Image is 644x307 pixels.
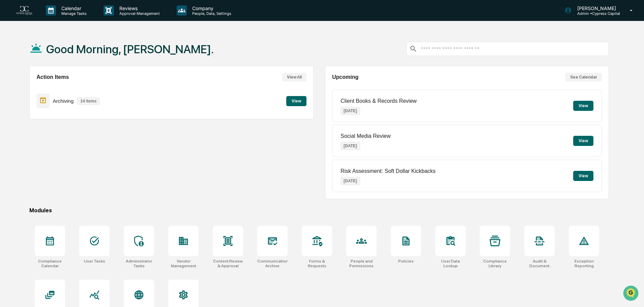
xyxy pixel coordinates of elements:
[4,95,45,107] a: 🔎Data Lookup
[286,96,306,106] button: View
[573,136,593,146] button: View
[124,259,154,268] div: Administrator Tasks
[114,11,163,16] p: Approval Management
[302,259,332,268] div: Forms & Requests
[13,85,43,92] span: Preclearance
[573,101,593,111] button: View
[67,114,82,119] span: Pylon
[7,14,123,25] p: How can we help?
[572,5,620,11] p: [PERSON_NAME]
[7,52,19,64] img: 1746055101610-c473b297-6a78-478c-a979-82029cc54cd1
[46,82,86,94] a: 🗄️Attestations
[29,207,609,214] div: Modules
[7,98,12,104] div: 🔎
[35,259,65,268] div: Compliance Calendar
[572,11,620,16] p: Admin • Cypress Capital
[622,285,641,303] iframe: Open customer support
[341,107,360,115] p: [DATE]
[332,74,358,80] h2: Upcoming
[77,97,100,105] p: 14 items
[573,171,593,181] button: View
[23,58,85,64] div: We're available if you need us!
[4,82,46,94] a: 🖐️Preclearance
[346,259,377,268] div: People and Permissions
[282,73,306,82] button: View All
[23,52,111,58] div: Start new chat
[115,54,123,62] button: Start new chat
[49,86,54,91] div: 🗄️
[84,259,105,264] div: User Tasks
[56,85,84,92] span: Attestations
[569,259,599,268] div: Exception Reporting
[56,11,90,16] p: Manage Tasks
[480,259,510,268] div: Compliance Library
[341,177,360,185] p: [DATE]
[565,73,602,82] button: See Calendar
[168,259,199,268] div: Vendor Management
[13,98,42,104] span: Data Lookup
[213,259,243,268] div: Content Review & Approval
[187,11,235,16] p: People, Data, Settings
[286,97,306,104] a: View
[187,5,235,11] p: Company
[48,114,82,119] a: Powered byPylon
[257,259,288,268] div: Communications Archive
[46,42,214,56] h1: Good Morning, [PERSON_NAME].
[341,168,436,174] p: Risk Assessment: Soft Dollar Kickbacks
[36,74,69,80] h2: Action Items
[341,98,417,104] p: Client Books & Records Review
[7,86,12,91] div: 🖐️
[53,98,74,104] p: Archiving
[341,133,391,139] p: Social Media Review
[114,5,163,11] p: Reviews
[524,259,555,268] div: Audit & Document Logs
[435,259,466,268] div: User Data Lookup
[56,5,90,11] p: Calendar
[16,6,32,15] img: logo
[341,142,360,150] p: [DATE]
[398,259,414,264] div: Policies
